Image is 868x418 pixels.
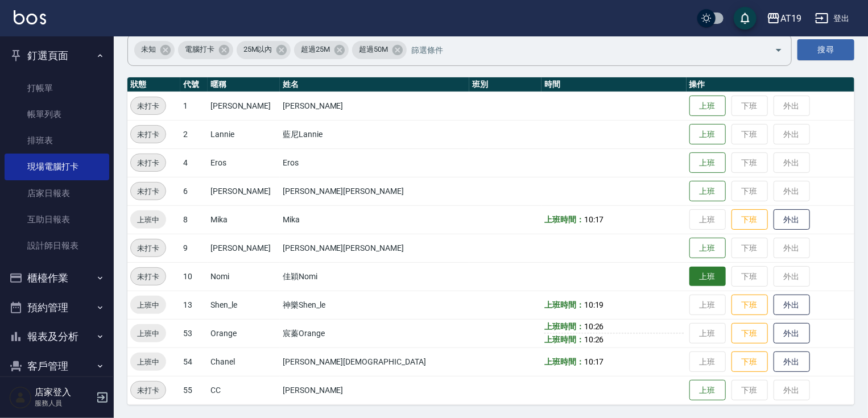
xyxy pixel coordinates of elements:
td: 佳穎Nomi [280,262,469,291]
button: 登出 [811,8,854,29]
span: 超過25M [294,44,337,55]
span: 未打卡 [131,185,166,197]
td: 宸蓁Orange [280,319,469,347]
button: 外出 [774,351,810,373]
td: 2 [180,120,208,148]
h5: 店家登入 [35,387,93,398]
button: 上班 [689,238,726,259]
a: 互助日報表 [5,206,109,233]
td: [PERSON_NAME][PERSON_NAME] [280,234,469,262]
th: 姓名 [280,77,469,92]
b: 上班時間： [544,322,584,331]
td: Lannie [208,120,280,148]
button: 上班 [689,96,726,117]
a: 排班表 [5,127,109,154]
div: 超過25M [294,41,349,59]
button: 上班 [689,380,726,401]
button: 客戶管理 [5,351,109,381]
td: 54 [180,347,208,376]
td: [PERSON_NAME][PERSON_NAME] [280,177,469,205]
th: 暱稱 [208,77,280,92]
button: 預約管理 [5,293,109,322]
button: 外出 [774,323,810,344]
td: Mika [280,205,469,234]
b: 上班時間： [544,300,584,309]
span: 未打卡 [131,100,166,112]
div: 25M以內 [237,41,291,59]
span: 上班中 [130,299,166,311]
td: Eros [280,148,469,177]
span: 上班中 [130,214,166,226]
a: 現場電腦打卡 [5,154,109,180]
div: 電腦打卡 [178,41,233,59]
span: 未知 [134,44,163,55]
span: 上班中 [130,356,166,368]
td: Nomi [208,262,280,291]
label: 篩選打卡記錄 [135,29,171,38]
img: Person [9,386,32,409]
button: 下班 [731,323,768,344]
button: Open [770,41,788,59]
button: 外出 [774,209,810,230]
td: 13 [180,291,208,319]
button: 釘選頁面 [5,41,109,71]
b: 上班時間： [544,357,584,366]
button: AT19 [762,7,806,30]
td: [PERSON_NAME] [280,92,469,120]
th: 狀態 [127,77,180,92]
button: 上班 [689,267,726,287]
td: 9 [180,234,208,262]
img: Logo [14,10,46,24]
th: 時間 [542,77,687,92]
td: Chanel [208,347,280,376]
span: 上班中 [130,328,166,340]
span: 10:26 [584,335,604,344]
td: [PERSON_NAME][DEMOGRAPHIC_DATA] [280,347,469,376]
td: 6 [180,177,208,205]
button: 下班 [731,351,768,373]
div: 超過50M [352,41,407,59]
span: 25M以內 [237,44,279,55]
button: 上班 [689,181,726,202]
button: 下班 [731,209,768,230]
td: 53 [180,319,208,347]
button: 搜尋 [797,39,854,60]
td: [PERSON_NAME] [208,177,280,205]
td: 55 [180,376,208,404]
span: 未打卡 [131,157,166,169]
span: 10:19 [584,300,604,309]
td: 8 [180,205,208,234]
a: 打帳單 [5,75,109,101]
p: 服務人員 [35,398,93,408]
span: 電腦打卡 [178,44,221,55]
button: 外出 [774,295,810,316]
span: 未打卡 [131,242,166,254]
a: 帳單列表 [5,101,109,127]
td: [PERSON_NAME] [208,92,280,120]
span: 超過50M [352,44,395,55]
button: 下班 [731,295,768,316]
th: 操作 [687,77,854,92]
td: CC [208,376,280,404]
div: AT19 [780,11,801,26]
button: 上班 [689,152,726,173]
span: 未打卡 [131,384,166,396]
td: Mika [208,205,280,234]
input: 篩選條件 [408,40,755,60]
td: 4 [180,148,208,177]
td: Orange [208,319,280,347]
button: 櫃檯作業 [5,263,109,293]
th: 代號 [180,77,208,92]
td: [PERSON_NAME] [280,376,469,404]
td: 10 [180,262,208,291]
span: 未打卡 [131,271,166,283]
span: 未打卡 [131,129,166,140]
span: 10:26 [584,322,604,331]
a: 店家日報表 [5,180,109,206]
td: 1 [180,92,208,120]
button: save [734,7,757,30]
button: 報表及分析 [5,322,109,351]
td: 神樂Shen_le [280,291,469,319]
b: 上班時間： [544,215,584,224]
td: Shen_le [208,291,280,319]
